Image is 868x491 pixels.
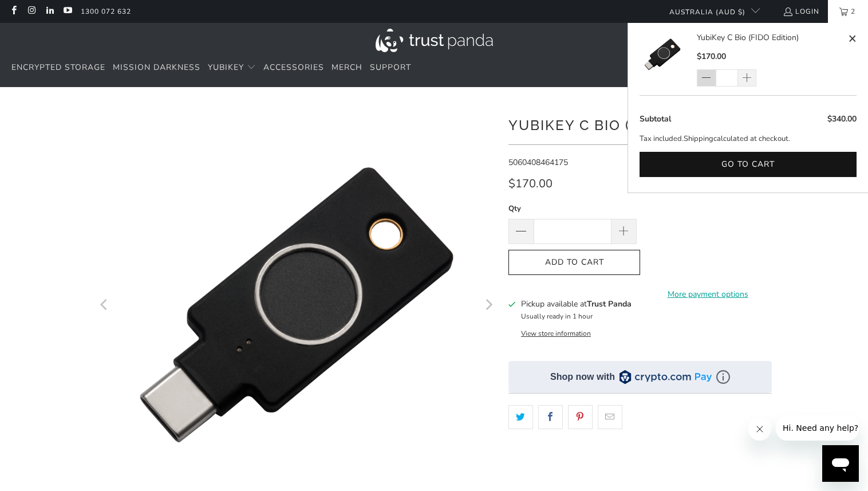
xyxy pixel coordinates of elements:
[783,5,819,18] a: Login
[640,113,671,124] span: Subtotal
[640,32,697,87] a: YubiKey C Bio (FIDO Edition)
[263,54,324,81] a: Accessories
[508,405,533,429] a: Share this on Twitter
[508,157,568,168] span: 5060408464175
[508,113,772,136] h1: YubiKey C Bio (FIDO Edition)
[640,152,857,178] button: Go to cart
[45,7,54,16] a: Trust Panda Australia on LinkedIn
[370,54,411,81] a: Support
[376,29,493,52] img: Trust Panda Australia
[508,449,772,488] iframe: Reviews Widget
[11,54,411,81] nav: Translation missing: en.navigation.header.main_nav
[697,51,726,62] span: $170.00
[550,371,615,383] div: Shop now with
[370,62,411,73] span: Support
[332,62,362,73] span: Merch
[748,418,771,441] iframe: Close message
[640,32,685,77] img: YubiKey C Bio (FIDO Edition)
[684,133,713,145] a: Shipping
[521,298,632,310] h3: Pickup available at
[81,5,131,18] a: 1300 072 632
[697,32,845,44] a: YubiKey C Bio (FIDO Edition)
[587,298,632,309] b: Trust Panda
[521,329,591,338] button: View store information
[521,312,593,321] small: Usually ready in 1 hour
[113,54,200,81] a: Mission Darkness
[11,62,105,73] span: Encrypted Storage
[538,405,563,429] a: Share this on Facebook
[568,405,593,429] a: Share this on Pinterest
[598,405,622,429] a: Email this to a friend
[508,250,640,276] button: Add to Cart
[208,62,244,73] span: YubiKey
[208,54,256,81] summary: YubiKey
[776,415,859,441] iframe: Message from company
[263,62,324,73] span: Accessories
[520,258,628,268] span: Add to Cart
[508,176,553,191] span: $170.00
[62,7,72,16] a: Trust Panda Australia on YouTube
[11,54,105,81] a: Encrypted Storage
[644,288,772,301] a: More payment options
[9,7,18,16] a: Trust Panda Australia on Facebook
[508,202,637,215] label: Qty
[332,54,362,81] a: Merch
[26,7,36,16] a: Trust Panda Australia on Instagram
[113,62,200,73] span: Mission Darkness
[822,445,859,482] iframe: Button to launch messaging window
[640,133,857,145] p: Tax included. calculated at checkout.
[827,113,857,124] span: $340.00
